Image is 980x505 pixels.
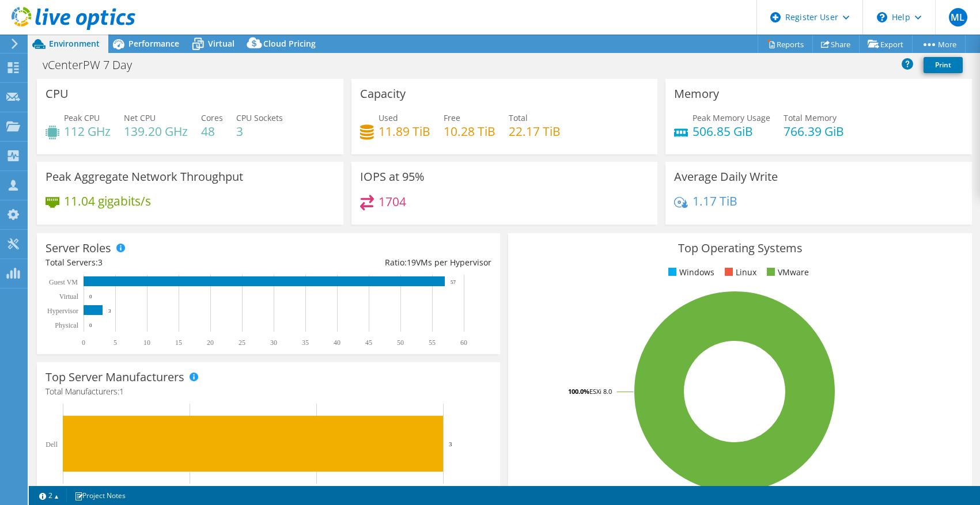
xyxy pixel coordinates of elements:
text: 0 [89,294,92,299]
h4: 139.20 GHz [124,125,188,138]
a: 2 [31,488,67,503]
text: 10 [143,339,150,347]
a: Reports [758,35,813,53]
text: Virtual [59,293,79,301]
text: 40 [334,339,340,347]
a: Export [859,35,913,53]
span: Performance [128,38,179,49]
h3: CPU [46,88,69,100]
span: 3 [98,257,103,268]
span: Total [509,112,528,123]
text: 50 [397,339,404,347]
span: Net CPU [124,112,156,123]
h4: 1.17 TiB [693,195,737,207]
span: CPU Sockets [236,112,283,123]
text: 57 [451,279,456,285]
span: Free [444,112,460,123]
text: 30 [270,339,277,347]
h4: 22.17 TiB [509,125,561,138]
h4: 10.28 TiB [444,125,495,138]
h1: vCenterPW 7 Day [37,59,150,71]
li: Windows [665,266,714,279]
span: 1 [119,386,124,397]
text: 20 [207,339,214,347]
h4: 506.85 GiB [693,125,770,138]
text: 3 [108,308,111,314]
span: Virtual [208,38,234,49]
h4: 11.89 TiB [379,125,430,138]
li: VMware [764,266,809,279]
a: More [912,35,966,53]
span: Cloud Pricing [263,38,316,49]
div: Total Servers: [46,256,268,269]
h4: 3 [236,125,283,138]
span: Environment [49,38,100,49]
li: Linux [722,266,756,279]
span: 19 [407,257,416,268]
span: Cores [201,112,223,123]
h3: IOPS at 95% [360,170,425,183]
text: 0 [82,339,85,347]
h4: 1704 [379,195,406,208]
h3: Top Server Manufacturers [46,371,184,384]
h4: 766.39 GiB [784,125,844,138]
text: 3 [449,441,452,447]
text: 35 [302,339,309,347]
h4: Total Manufacturers: [46,385,491,398]
span: Peak Memory Usage [693,112,770,123]
text: 60 [460,339,467,347]
a: Share [812,35,860,53]
span: Peak CPU [64,112,100,123]
h3: Average Daily Write [674,170,778,183]
text: 0 [89,322,92,328]
h3: Capacity [360,88,406,100]
text: Hypervisor [47,307,78,315]
h3: Peak Aggregate Network Throughput [46,170,243,183]
tspan: 100.0% [568,387,589,396]
span: Total Memory [784,112,837,123]
h4: 11.04 gigabits/s [64,195,151,207]
h4: 112 GHz [64,125,111,138]
text: 5 [113,339,117,347]
text: Dell [46,441,58,449]
text: 55 [429,339,436,347]
h3: Memory [674,88,719,100]
text: 45 [365,339,372,347]
span: ML [949,8,967,26]
text: Physical [55,321,78,329]
a: Print [924,57,963,73]
h3: Server Roles [46,242,111,255]
text: 25 [239,339,245,347]
span: Used [379,112,398,123]
tspan: ESXi 8.0 [589,387,612,396]
div: Ratio: VMs per Hypervisor [268,256,491,269]
h4: 48 [201,125,223,138]
text: 15 [175,339,182,347]
text: Guest VM [49,278,78,286]
h3: Top Operating Systems [517,242,963,255]
a: Project Notes [66,488,134,503]
svg: \n [877,12,887,22]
